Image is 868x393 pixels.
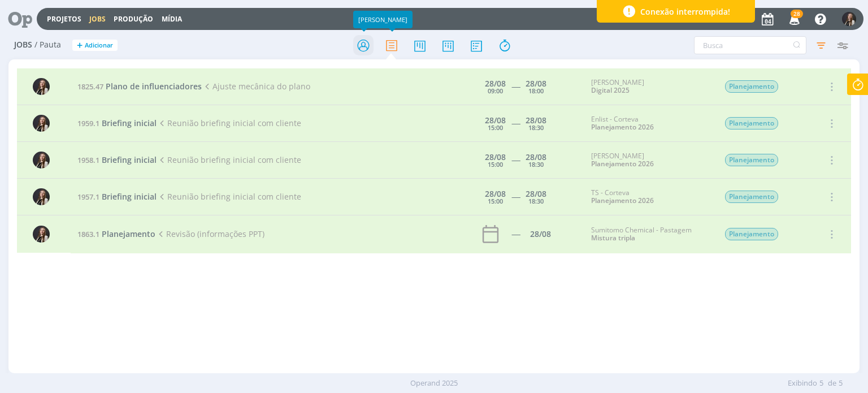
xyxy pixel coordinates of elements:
[725,191,778,203] span: Planejamento
[526,153,546,161] div: 28/08
[591,122,654,132] a: Planejamento 2026
[106,81,202,92] span: Plano de influenciadores
[77,81,202,92] a: 1825.47Plano de influenciadores
[158,15,185,24] button: Mídia
[839,378,843,389] span: 5
[819,378,823,389] span: 5
[77,118,99,128] span: 1959.1
[33,188,50,205] img: L
[85,42,113,49] span: Adicionar
[528,88,544,94] div: 18:00
[530,230,551,238] div: 28/08
[591,159,654,169] a: Planejamento 2026
[77,228,155,239] a: 1863.1Planejamento
[842,12,856,26] img: L
[528,124,544,131] div: 18:30
[44,15,85,24] button: Projetos
[725,228,778,240] span: Planejamento
[591,152,708,169] div: [PERSON_NAME]
[33,226,50,243] img: L
[511,154,520,165] span: -----
[86,15,109,24] button: Jobs
[591,115,708,132] div: Enlist - Corteva
[77,118,157,128] a: 1959.1Briefing inicial
[381,11,409,28] div: Pauta
[33,78,50,95] img: L
[202,81,310,92] span: Ajuste mecânica do plano
[157,118,301,128] span: Reunião briefing inicial com cliente
[77,229,99,239] span: 1863.1
[488,161,503,167] div: 15:00
[511,118,520,128] span: -----
[77,154,157,165] a: 1958.1Briefing inicial
[33,152,50,169] img: L
[110,15,157,24] button: Produção
[591,85,630,95] a: Digital 2025
[34,40,61,50] span: / Pauta
[782,9,805,29] button: 28
[526,190,546,198] div: 28/08
[488,88,503,94] div: 09:00
[591,79,708,95] div: [PERSON_NAME]
[725,154,778,166] span: Planejamento
[33,115,50,132] img: L
[526,116,546,124] div: 28/08
[102,154,157,165] span: Briefing inicial
[485,80,506,88] div: 28/08
[841,9,857,29] button: L
[485,190,506,198] div: 28/08
[591,226,708,243] div: Sumitomo Chemical - Pastagem
[102,118,157,128] span: Briefing inicial
[828,378,836,389] span: de
[511,191,520,202] span: -----
[77,155,99,165] span: 1958.1
[102,228,155,239] span: Planejamento
[77,192,99,202] span: 1957.1
[725,117,778,129] span: Planejamento
[694,36,806,54] input: Busca
[353,11,413,28] div: [PERSON_NAME]
[114,14,153,24] a: Produção
[488,124,503,131] div: 15:00
[725,80,778,93] span: Planejamento
[528,198,544,204] div: 18:30
[591,233,635,243] a: Mistura tripla
[72,40,118,51] button: +Adicionar
[488,198,503,204] div: 15:00
[14,40,32,50] span: Jobs
[511,81,520,92] span: -----
[157,191,301,202] span: Reunião briefing inicial com cliente
[77,191,157,202] a: 1957.1Briefing inicial
[47,14,81,24] a: Projetos
[162,14,182,24] a: Mídia
[155,228,264,239] span: Revisão (informações PPT)
[526,80,546,88] div: 28/08
[640,6,730,18] span: Conexão interrompida!
[485,116,506,124] div: 28/08
[791,10,803,18] span: 28
[788,378,817,389] span: Exibindo
[511,230,520,238] div: -----
[77,40,83,51] span: +
[591,196,654,205] a: Planejamento 2026
[528,161,544,167] div: 18:30
[89,14,106,24] a: Jobs
[485,153,506,161] div: 28/08
[157,154,301,165] span: Reunião briefing inicial com cliente
[77,81,103,92] span: 1825.47
[102,191,157,202] span: Briefing inicial
[591,189,708,205] div: TS - Corteva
